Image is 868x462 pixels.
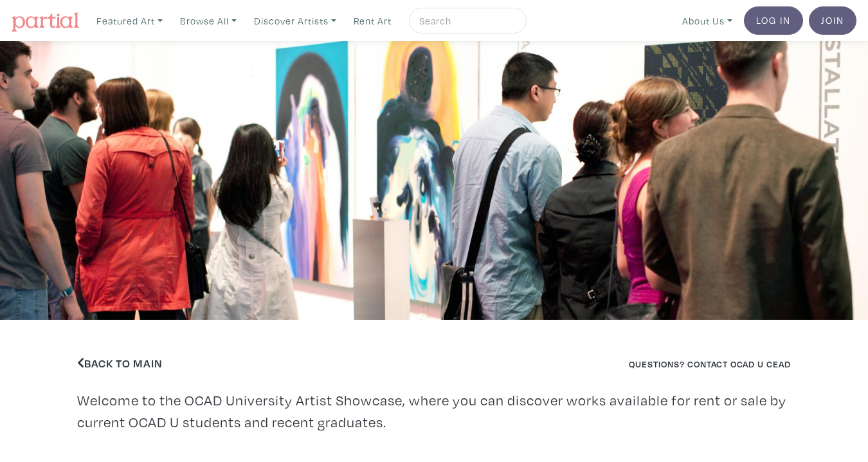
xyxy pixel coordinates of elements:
[744,6,803,35] a: Log In
[174,8,242,34] a: Browse All
[77,356,163,371] a: Back to Main
[348,8,397,34] a: Rent Art
[809,6,856,35] a: Join
[77,389,791,433] p: Welcome to the OCAD University Artist Showcase, where you can discover works available for rent o...
[629,358,791,370] a: Questions? Contact OCAD U CEAD
[676,8,738,34] a: About Us
[248,8,342,34] a: Discover Artists
[91,8,168,34] a: Featured Art
[418,13,514,29] input: Search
